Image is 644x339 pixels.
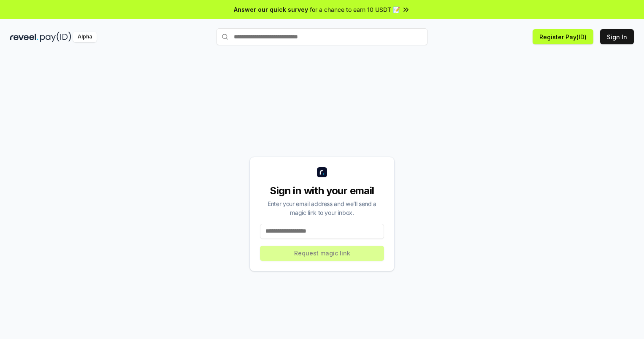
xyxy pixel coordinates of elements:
div: Enter your email address and we’ll send a magic link to your inbox. [260,199,384,217]
span: Answer our quick survey [234,5,308,14]
button: Sign In [600,29,634,44]
div: Sign in with your email [260,184,384,198]
img: logo_small [317,167,327,177]
button: Register Pay(ID) [533,29,593,44]
img: pay_id [40,32,71,42]
div: Alpha [73,32,97,42]
span: for a chance to earn 10 USDT 📝 [310,5,400,14]
img: reveel_dark [10,32,38,42]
